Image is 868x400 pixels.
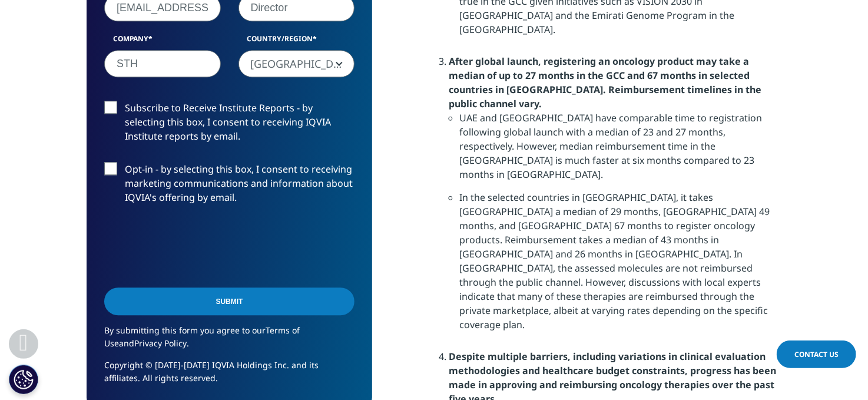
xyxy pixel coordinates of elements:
strong: After global launch, registering an oncology product may take a median of up to 27 months in the ... [449,55,761,110]
li: In the selected countries in [GEOGRAPHIC_DATA], it takes [GEOGRAPHIC_DATA] a median of 29 months,... [459,190,781,341]
p: Copyright © [DATE]-[DATE] IQVIA Holdings Inc. and its affiliates. All rights reserved. [104,359,355,394]
iframe: reCAPTCHA [104,223,283,269]
input: Submit [104,287,355,315]
li: UAE and [GEOGRAPHIC_DATA] have comparable time to registration following global launch with a med... [459,111,781,190]
span: United Kingdom [238,50,355,77]
span: United Kingdom [239,51,355,78]
a: Privacy Policy [134,338,187,349]
label: Opt-in - by selecting this box, I consent to receiving marketing communications and information a... [104,162,355,211]
label: Company [104,34,221,50]
a: Contact Us [777,341,856,368]
span: Contact Us [794,349,839,359]
label: Country/Region [238,34,355,50]
button: Cookie Settings [9,365,38,394]
p: By submitting this form you agree to our and . [104,324,355,359]
label: Subscribe to Receive Institute Reports - by selecting this box, I consent to receiving IQVIA Inst... [104,101,355,150]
